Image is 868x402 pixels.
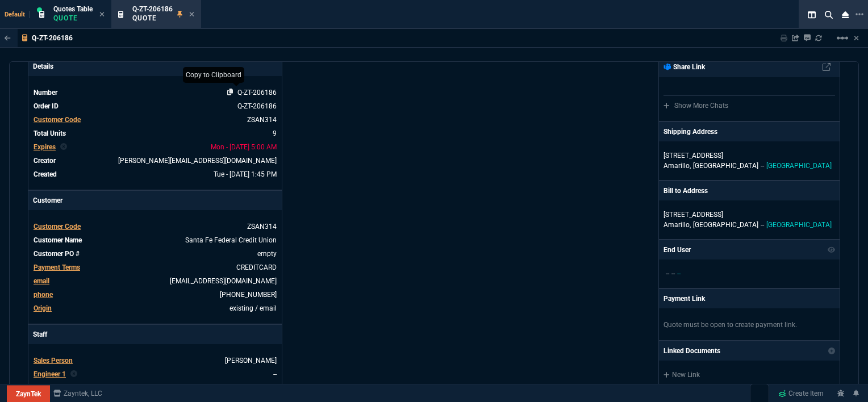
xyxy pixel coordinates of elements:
p: Share Link [663,62,705,72]
span: Engineer 1 [34,370,66,378]
a: CREDITCARD [236,263,277,271]
nx-icon: Back to Table [5,34,11,42]
p: Quote [53,14,93,23]
span: See Marketplace Order [237,89,277,97]
p: Payment Link [663,294,705,304]
span: [GEOGRAPHIC_DATA] [766,221,832,229]
p: Bill to Address [663,186,708,196]
span: Amarillo, [663,162,691,170]
span: Total Units [34,129,66,137]
p: Linked Documents [663,346,720,356]
nx-icon: Search [820,8,837,22]
tr: undefined [33,114,277,125]
span: Creator [34,157,56,165]
p: Staff [28,325,282,344]
tr: undefined [33,235,277,246]
a: Hide Workbench [854,33,859,43]
span: -- [677,270,681,278]
span: 2025-09-16T13:45:53.654Z [214,170,277,178]
p: [STREET_ADDRESS] [663,210,835,220]
span: Customer Name [34,236,82,244]
span: Number [34,89,57,97]
span: Amarillo, [663,221,691,229]
a: See Marketplace Order [237,102,277,110]
tr: See Marketplace Order [33,101,277,112]
span: Customer PO # [34,250,80,258]
nx-icon: Clear selected rep [70,383,77,393]
nx-icon: Split Panels [803,8,820,22]
tr: See Marketplace Order [33,87,277,98]
a: [EMAIL_ADDRESS][DOMAIN_NAME] [170,277,277,285]
tr: 8063730736 [33,289,277,300]
a: -- [273,370,277,378]
nx-icon: Open New Tab [856,9,863,20]
span: 9 [273,129,277,137]
p: Quote [132,14,173,23]
p: Shipping Address [663,127,717,137]
span: [GEOGRAPHIC_DATA] [693,162,758,170]
tr: undefined [33,382,277,393]
a: New Link [663,370,835,380]
span: Q-ZT-206186 [132,5,173,13]
span: existing / email [229,304,277,312]
span: ZSAN314 [247,223,277,231]
a: msbcCompanyName [50,388,106,399]
span: phone [34,291,53,299]
a: Create Item [774,385,828,402]
nx-icon: Clear selected rep [70,369,77,379]
a: Santa Fe Federal Credit Union [185,236,277,244]
nx-icon: Close Tab [99,10,105,19]
tr: undefined [33,169,277,180]
tr: undefined [33,141,277,153]
span: Customer Code [34,223,81,231]
a: Show More Chats [663,102,728,110]
tr: undefined [33,155,277,166]
a: 8063730736 [220,291,277,299]
span: -- [761,162,764,170]
p: Q-ZT-206186 [32,33,73,43]
a: [PERSON_NAME] [225,357,277,365]
tr: undefined [33,262,277,273]
tr: twarzecha@santafefcu.com [33,275,277,287]
tr: undefined [33,368,277,380]
p: Details [28,57,282,76]
p: End User [663,245,691,255]
span: Sales Person [34,357,73,365]
mat-icon: Example home icon [836,31,849,45]
p: [STREET_ADDRESS] [663,150,835,161]
a: Origin [34,304,52,312]
nx-icon: Close Tab [189,10,194,19]
span: brian.over@fornida.com [118,157,277,165]
span: [GEOGRAPHIC_DATA] [766,162,832,170]
nx-icon: Clear selected rep [60,142,67,152]
tr: undefined [33,248,277,259]
p: Customer [28,191,282,210]
span: Customer Code [34,116,81,124]
tr: undefined [33,128,277,139]
span: -- [671,270,675,278]
span: Payment Terms [34,263,80,271]
span: -- [761,221,764,229]
tr: undefined [33,221,277,232]
a: empty [257,250,277,258]
span: 2025-09-22T05:00:00.000Z [211,143,277,151]
tr: undefined [33,303,277,314]
span: Order ID [34,102,59,110]
a: ZSAN314 [247,116,277,124]
span: Expires [34,143,56,151]
nx-icon: Close Workbench [837,8,853,22]
span: email [34,277,49,285]
span: [GEOGRAPHIC_DATA] [693,221,758,229]
span: Default [5,11,30,18]
tr: undefined [33,355,277,366]
nx-icon: Show/Hide End User to Customer [828,245,836,255]
span: Created [34,170,57,178]
span: -- [666,270,669,278]
span: Quotes Table [53,5,93,13]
